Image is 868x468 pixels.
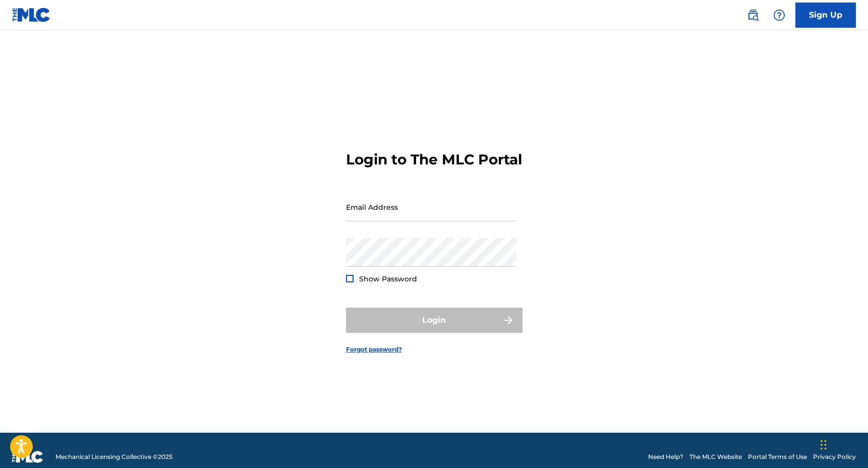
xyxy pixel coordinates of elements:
img: help [773,9,785,21]
span: Mechanical Licensing Collective © 2025 [55,452,172,461]
a: Sign Up [795,3,856,28]
h3: Login to The MLC Portal [346,151,522,168]
img: logo [12,451,43,463]
span: Show Password [359,274,417,283]
div: Drag [821,430,827,460]
a: Portal Terms of Use [748,452,807,461]
div: Help [769,5,789,25]
a: Need Help? [648,452,683,461]
a: Public Search [743,5,763,25]
img: search [747,9,759,21]
iframe: Chat Widget [818,420,868,468]
a: Privacy Policy [813,452,856,461]
img: MLC Logo [12,8,51,22]
a: The MLC Website [689,452,742,461]
a: Forgot password? [346,345,402,354]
